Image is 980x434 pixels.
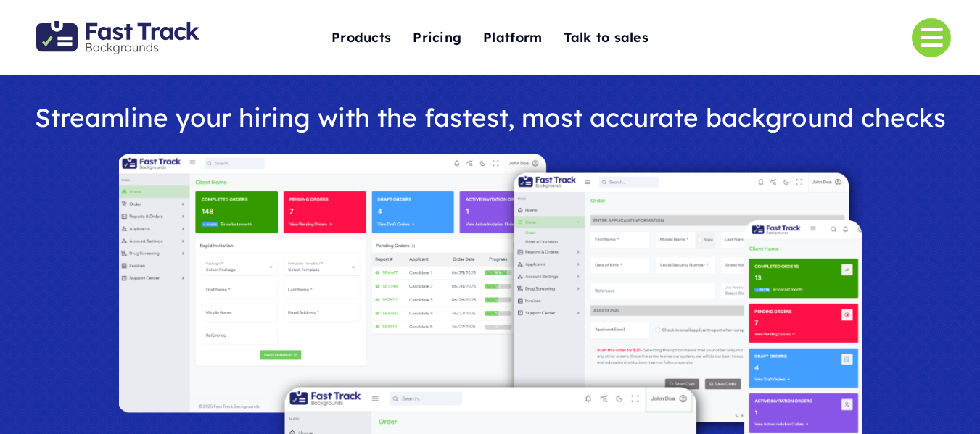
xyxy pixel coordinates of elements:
[19,104,961,132] h1: Streamline your hiring with the fastest, most accurate background checks
[483,22,542,54] a: Platform
[36,20,199,35] a: Fast Track Backgrounds Logo
[36,21,199,54] img: Fast Track Backgrounds Logo
[564,27,648,49] span: Talk to sales
[564,22,648,54] a: Talk to sales
[483,27,542,49] span: Platform
[332,27,391,49] span: Products
[413,22,461,54] a: Pricing
[413,27,461,49] span: Pricing
[260,1,721,74] nav: One Page
[912,18,951,57] a: Link to #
